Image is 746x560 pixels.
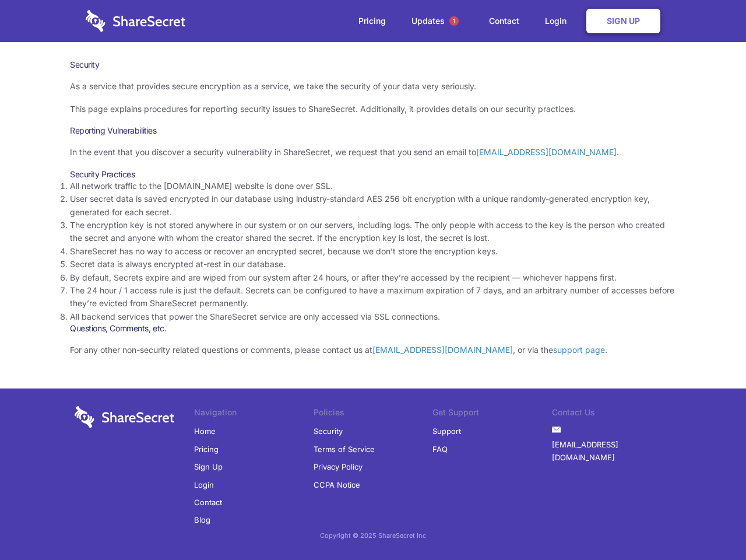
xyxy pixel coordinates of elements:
[314,458,363,475] a: Privacy Policy
[70,344,676,356] p: For any other non-security related questions or comments, please contact us at , or via the .
[194,422,216,440] a: Home
[70,271,676,284] li: By default, Secrets expire and are wiped from our system after 24 hours, or after they’re accesse...
[70,80,676,93] p: As a service that provides secure encryption as a service, we take the security of your data very...
[314,406,433,422] li: Policies
[552,436,671,467] a: [EMAIL_ADDRESS][DOMAIN_NAME]
[372,345,513,355] a: [EMAIL_ADDRESS][DOMAIN_NAME]
[194,494,222,511] a: Contact
[449,16,459,26] span: 1
[476,147,617,157] a: [EMAIL_ADDRESS][DOMAIN_NAME]
[70,146,676,159] p: In the event that you discover a security vulnerability in ShareSecret, we request that you send ...
[194,511,210,528] a: Blog
[194,476,214,494] a: Login
[347,3,397,39] a: Pricing
[194,440,219,458] a: Pricing
[194,458,223,475] a: Sign Up
[194,406,314,422] li: Navigation
[432,422,461,440] a: Support
[432,406,552,422] li: Get Support
[586,9,660,33] a: Sign Up
[70,310,676,323] li: All backend services that power the ShareSecret service are only accessed via SSL connections.
[70,103,676,116] p: This page explains procedures for reporting security issues to ShareSecret. Additionally, it prov...
[70,192,676,219] li: User secret data is saved encrypted in our database using industry-standard AES 256 bit encryptio...
[70,284,676,310] li: The 24 hour / 1 access rule is just the default. Secrets can be configured to have a maximum expi...
[70,125,676,136] h3: Reporting Vulnerabilities
[432,440,448,458] a: FAQ
[86,10,185,32] img: logo-wordmark-white-trans-d4663122ce5f474addd5e946df7df03e33cb6a1c49d2221995e7729f52c070b2.svg
[70,219,676,245] li: The encryption key is not stored anywhere in our system or on our servers, including logs. The on...
[70,323,676,334] h3: Questions, Comments, etc.
[70,180,676,192] li: All network traffic to the [DOMAIN_NAME] website is done over SSL.
[70,245,676,258] li: ShareSecret has no way to access or recover an encrypted secret, because we don’t store the encry...
[75,406,174,428] img: logo-wordmark-white-trans-d4663122ce5f474addd5e946df7df03e33cb6a1c49d2221995e7729f52c070b2.svg
[70,169,676,180] h3: Security Practices
[553,345,605,355] a: support page
[552,406,671,422] li: Contact Us
[70,60,676,70] h1: Security
[70,258,676,271] li: Secret data is always encrypted at-rest in our database.
[314,476,360,494] a: CCPA Notice
[533,3,584,39] a: Login
[314,422,343,440] a: Security
[314,440,375,458] a: Terms of Service
[477,3,531,39] a: Contact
